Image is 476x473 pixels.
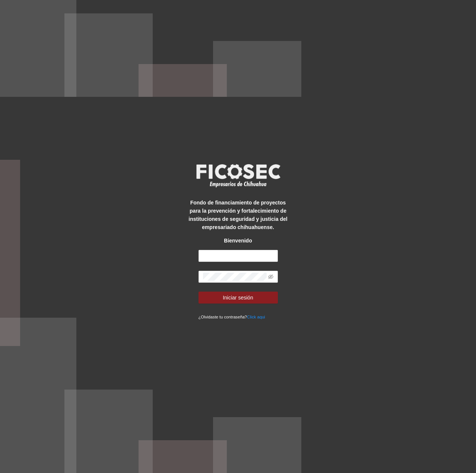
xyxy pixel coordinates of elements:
a: Click aqui [247,315,265,319]
strong: Bienvenido [224,238,252,244]
strong: Fondo de financiamiento de proyectos para la prevención y fortalecimiento de instituciones de seg... [188,200,287,230]
img: logo [191,162,285,189]
span: eye-invisible [268,274,273,279]
span: Iniciar sesión [223,293,253,302]
button: Iniciar sesión [199,292,278,304]
small: ¿Olvidaste tu contraseña? [199,315,265,319]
